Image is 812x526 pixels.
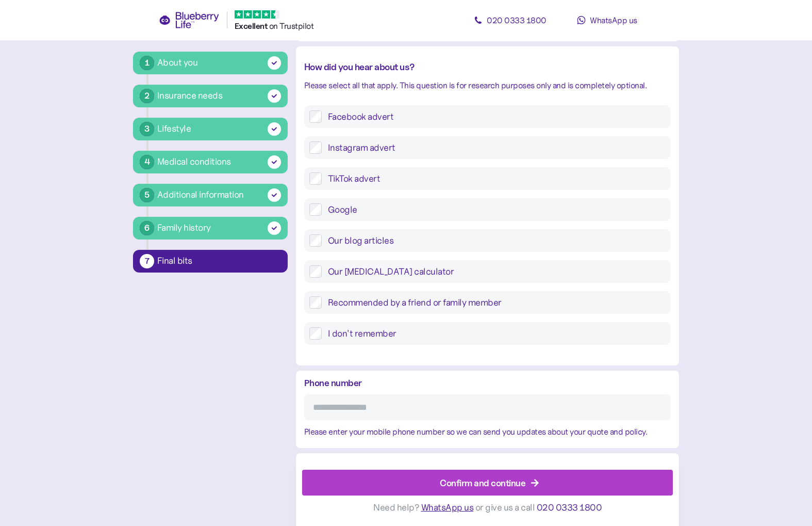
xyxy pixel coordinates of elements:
[590,15,637,25] span: WhatsApp us
[322,296,666,309] label: Recommended by a friend or family member
[133,217,288,240] button: 6Family history
[464,10,557,30] a: 020 0333 1800
[561,10,654,30] a: WhatsApp us
[304,60,671,74] div: How did you hear about us?
[140,56,154,70] div: 1
[157,122,191,136] div: Lifestyle
[322,141,666,154] label: Instagram advert
[140,188,154,202] div: 5
[157,155,231,169] div: Medical conditions
[157,221,211,235] div: Family history
[537,502,602,513] span: 020 0333 1800
[322,265,666,278] label: Our [MEDICAL_DATA] calculator
[140,254,154,268] div: 7
[304,376,362,390] label: Phone number
[302,496,673,520] div: Need help? or give us a call
[133,184,288,206] button: 5Additional information
[133,118,288,140] button: 3Lifestyle
[157,56,198,70] div: About you
[487,15,546,25] span: 020 0333 1800
[322,172,666,185] label: TikTok advert
[421,502,474,513] span: WhatsApp us
[235,21,269,31] span: Excellent ️
[440,476,525,490] div: Confirm and continue
[157,188,244,202] div: Additional information
[133,250,288,273] button: 7Final bits
[322,203,666,216] label: Google
[133,151,288,173] button: 4Medical conditions
[140,122,154,136] div: 3
[302,470,673,496] button: Confirm and continue
[157,89,223,103] div: Insurance needs
[304,425,671,438] div: Please enter your mobile phone number so we can send you updates about your quote and policy.
[269,21,314,31] span: on Trustpilot
[322,110,666,123] label: Facebook advert
[140,221,154,235] div: 6
[140,155,154,169] div: 4
[322,327,666,340] label: I don't remember
[133,52,288,74] button: 1About you
[157,257,281,266] div: Final bits
[304,79,671,92] div: Please select all that apply. This question is for research purposes only and is completely optio...
[140,89,154,103] div: 2
[322,234,666,247] label: Our blog articles
[133,85,288,107] button: 2Insurance needs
